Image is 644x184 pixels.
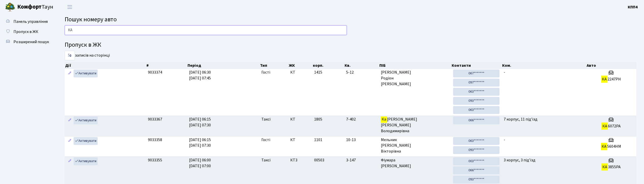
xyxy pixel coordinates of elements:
[290,116,310,122] span: КТ
[67,70,73,77] a: Редагувати
[74,137,98,145] a: Активувати
[148,70,162,75] span: 9033374
[314,137,323,143] span: 1101
[189,157,211,169] span: [DATE] 06:00 [DATE] 07:00
[146,62,187,69] th: #
[3,27,53,37] a: Пропуск в ЖК
[381,116,387,123] mark: Ка
[602,163,608,171] mark: КА
[262,116,271,122] span: Таксі
[5,2,15,12] img: logo.png
[13,29,38,35] span: Пропуск в ЖК
[588,77,634,82] h5: 2247РН
[67,116,73,124] a: Редагувати
[65,51,75,60] select: записів на сторінці
[74,70,98,77] a: Активувати
[451,62,502,69] th: Контакти
[504,70,505,75] span: -
[189,137,211,148] span: [DATE] 06:15 [DATE] 07:30
[67,157,73,165] a: Редагувати
[189,116,211,128] span: [DATE] 06:15 [DATE] 07:30
[344,62,379,69] th: Кв.
[290,157,310,163] span: КТ3
[65,51,110,60] label: записів на сторінці
[148,157,162,163] span: 9033355
[189,70,211,81] span: [DATE] 06:30 [DATE] 07:45
[262,157,271,163] span: Таксі
[74,157,98,165] a: Активувати
[3,37,53,47] a: Розширений пошук
[148,116,162,122] span: 9033367
[74,116,98,124] a: Активувати
[3,16,53,27] a: Панель управління
[65,15,117,24] span: Пошук номеру авто
[65,41,636,49] h4: Пропуск в ЖК
[601,76,608,83] mark: КА
[67,137,73,145] a: Редагувати
[504,137,505,143] span: -
[381,116,449,134] span: [PERSON_NAME] [PERSON_NAME] Володимирівна
[13,19,48,24] span: Панель управління
[290,137,310,143] span: КТ
[346,137,377,143] span: 10-13
[65,62,146,69] th: Дії
[262,70,270,75] span: Гості
[381,137,449,155] span: Мельник [PERSON_NAME] Вікторівна
[346,70,377,75] span: 5-12
[379,62,451,69] th: ПІБ
[312,62,344,69] th: корп.
[314,116,323,122] span: 1805
[63,3,76,11] button: Переключити навігацію
[314,157,325,163] span: 00503
[17,3,53,11] span: Таун
[628,4,638,10] b: КПП4
[586,62,636,69] th: Авто
[504,116,537,122] span: 7 корпус, 11 під'їзд
[588,165,634,170] h5: 3855РА
[262,137,270,143] span: Гості
[628,4,638,10] a: КПП4
[381,70,449,87] span: [PERSON_NAME] Родіон [PERSON_NAME]
[13,39,49,45] span: Розширений пошук
[260,62,289,69] th: Тип
[288,62,312,69] th: ЖК
[17,3,42,11] b: Комфорт
[314,70,323,75] span: 1415
[588,144,634,149] h5: 5604НМ
[65,25,347,35] input: Пошук
[346,116,377,122] span: 7-402
[502,62,586,69] th: Ком.
[381,157,449,169] span: Фіумара [PERSON_NAME]
[602,123,608,130] mark: КА
[588,124,634,129] h5: 6072РА
[504,157,535,163] span: 3 корпус, 3 під'їзд
[290,70,310,75] span: КТ
[601,143,607,150] mark: КА
[148,137,162,143] span: 9033358
[346,157,377,163] span: 3-147
[187,62,260,69] th: Період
